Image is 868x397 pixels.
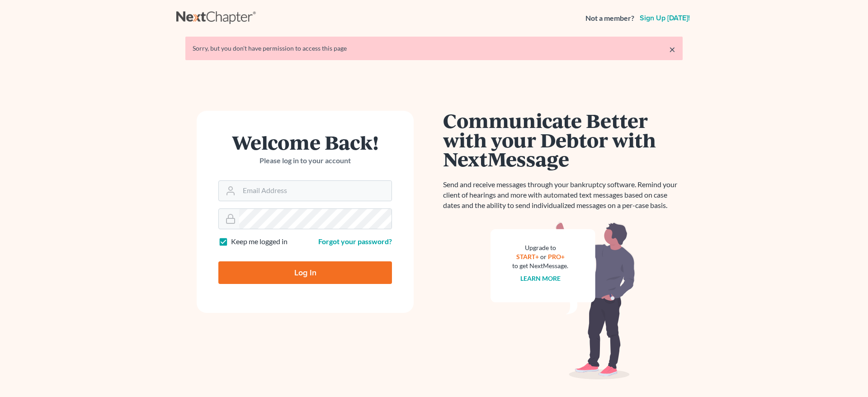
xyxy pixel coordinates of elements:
img: nextmessage_bg-59042aed3d76b12b5cd301f8e5b87938c9018125f34e5fa2b7a6b67550977c72.svg [491,222,635,380]
strong: Not a member? [585,13,634,24]
div: Sorry, but you don't have permission to access this page [193,44,675,53]
input: Email Address [239,181,392,201]
div: Upgrade to [512,243,568,252]
a: Learn more [520,274,561,282]
div: to get NextMessage. [512,261,568,270]
label: Keep me logged in [231,236,288,247]
h1: Communicate Better with your Debtor with NextMessage [443,111,683,169]
a: PRO+ [548,253,565,260]
a: × [669,44,675,55]
p: Please log in to your account [218,156,392,166]
a: Forgot your password? [318,237,392,246]
a: Sign up [DATE]! [638,14,692,22]
span: or [540,253,547,260]
p: Send and receive messages through your bankruptcy software. Remind your client of hearings and mo... [443,180,683,211]
h1: Welcome Back! [218,132,392,152]
a: START+ [516,253,539,260]
input: Log In [218,261,392,284]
